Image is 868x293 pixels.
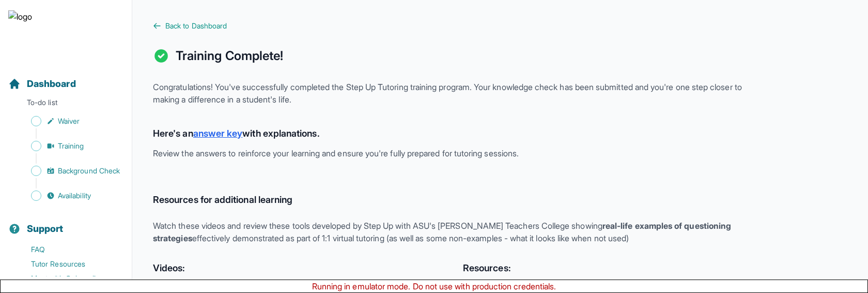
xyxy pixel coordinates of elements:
p: To-do list [4,97,128,112]
img: logo [8,10,32,43]
p: Watch these videos and review these tools developed by Step Up with ASU's [PERSON_NAME] Teachers ... [153,219,748,244]
a: Background Check [8,164,132,178]
h2: Here's an with explanations. [153,126,748,141]
p: Congratulations! You've successfully completed the Step Up Tutoring training program. Your knowle... [153,81,748,106]
button: Support [4,205,128,240]
h1: Training Complete! [176,48,283,64]
a: Availability [8,188,132,203]
span: Background Check [58,166,120,176]
button: Dashboard [4,60,128,95]
h3: Videos: [153,261,438,275]
a: FAQ [8,242,132,257]
span: Back to Dashboard [165,21,227,31]
span: Training [58,141,84,151]
span: Availability [58,191,91,201]
p: Review the answers to reinforce your learning and ensure you're fully prepared for tutoring sessi... [153,147,748,159]
a: Waiver [8,114,132,128]
a: Back to Dashboard [153,21,748,31]
span: Support [27,222,64,236]
span: Dashboard [27,77,76,91]
h2: Resources for additional learning [153,193,748,207]
h3: Resources: [463,261,748,275]
a: Training [8,139,132,153]
a: answer key [193,128,243,139]
span: Waiver [58,116,80,126]
a: Tutor Resources [8,257,132,271]
a: Dashboard [8,77,76,91]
